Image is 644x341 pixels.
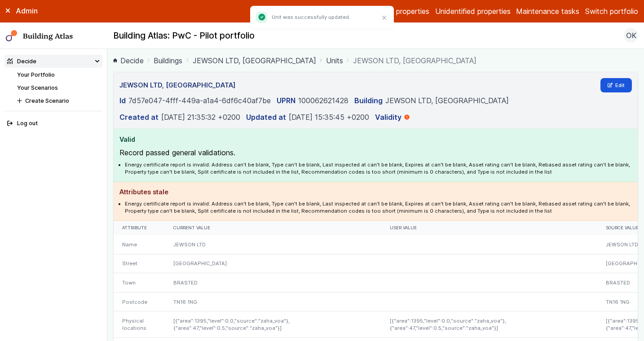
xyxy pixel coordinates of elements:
[114,273,165,293] div: Town
[128,95,271,106] dd: 7d57e047-4fff-449a-a1a4-6df6c40af7be
[114,254,165,273] div: Street
[272,13,350,21] p: Unit was successfully updated.
[154,55,182,66] a: Buildings
[165,273,381,293] div: BRASTED
[193,55,316,66] a: JEWSON LTD, [GEOGRAPHIC_DATA]
[585,6,638,17] button: Switch portfolio
[165,311,381,338] div: [{"area":1395,"level":0.0,"source":"zaha_voa"},{"area":47,"level":0.5,"source":"zaha_voa"}]
[114,311,165,338] div: Physical locations
[353,55,476,66] span: JEWSON LTD, [GEOGRAPHIC_DATA]
[289,112,369,122] dd: [DATE] 15:35:45 +0200
[390,225,589,231] div: User value
[277,95,296,106] dt: UPRN
[246,112,286,122] dt: Updated at
[114,292,165,311] div: Postcode
[119,135,632,144] h4: Valid
[165,292,381,311] div: TN16 1NG
[125,200,632,214] li: Energy certificate report is invalid: Address can't be blank, Type can't be blank, Last inspected...
[381,311,597,338] div: [{"area":1395,"level":0.0,"source":"zaha_voa"},{"area":47,"level":0.5,"source":"zaha_voa"}]
[125,161,632,175] li: Energy certificate report is invalid: Address can't be blank, Type can't be blank, Last inspected...
[14,94,102,107] button: Create Scenario
[119,147,632,158] p: Record passed general validations.
[165,235,381,254] div: JEWSON LTD
[354,95,383,106] dt: Building
[119,80,235,90] h3: JEWSON LTD, [GEOGRAPHIC_DATA]
[626,30,636,41] span: OK
[7,57,36,66] div: Decide
[17,71,55,78] a: Your Portfolio
[385,96,509,105] a: JEWSON LTD, [GEOGRAPHIC_DATA]
[435,6,511,17] a: Unidentified properties
[516,6,579,17] a: Maintenance tasks
[122,225,156,231] div: Attribute
[161,112,240,122] dd: [DATE] 21:35:32 +0200
[298,95,348,106] dd: 100062621428
[17,84,58,91] a: Your Scenarios
[4,55,103,68] summary: Decide
[165,254,381,273] div: [GEOGRAPHIC_DATA]
[173,225,372,231] div: Current value
[119,187,632,197] h4: Attributes stale
[6,30,18,42] img: main-0bbd2752.svg
[119,95,126,106] dt: Id
[113,55,144,66] a: Decide
[4,117,103,130] button: Log out
[379,12,390,24] button: Close
[113,30,255,42] h2: Building Atlas: PwC - Pilot portfolio
[114,235,165,254] div: Name
[624,28,638,43] button: OK
[326,55,343,66] a: Units
[375,112,401,122] dt: Validity
[600,78,632,92] a: Edit
[119,112,159,122] dt: Created at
